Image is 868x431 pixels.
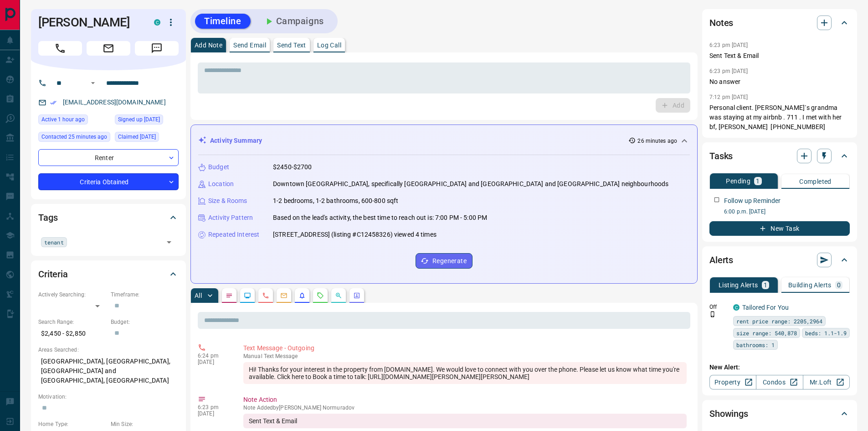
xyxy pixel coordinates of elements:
p: Repeated Interest [208,230,259,239]
p: [STREET_ADDRESS] (listing #C12458326) viewed 4 times [273,230,437,239]
h2: Notes [709,16,733,30]
div: Tue Oct 14 2025 [38,132,110,145]
span: Call [38,41,82,56]
button: Regenerate [416,253,473,269]
p: [GEOGRAPHIC_DATA], [GEOGRAPHIC_DATA], [GEOGRAPHIC_DATA] and [GEOGRAPHIC_DATA], [GEOGRAPHIC_DATA] [38,354,179,388]
a: Mr.Loft [803,375,850,389]
span: beds: 1.1-1.9 [805,328,847,338]
div: Fri Jun 06 2025 [115,132,179,145]
p: 1-2 bedrooms, 1-2 bathrooms, 600-800 sqft [273,196,398,206]
button: Open [87,78,98,88]
p: Timeframe: [111,291,179,299]
p: Log Call [317,42,341,48]
svg: Calls [262,292,269,299]
p: Actively Searching: [38,291,106,299]
p: Motivation: [38,393,179,401]
button: Campaigns [254,14,333,29]
span: Contacted 25 minutes ago [41,132,107,141]
div: condos.ca [733,304,740,311]
h2: Tags [38,210,57,225]
h2: Showings [709,406,748,421]
p: 6:23 pm [DATE] [709,42,748,48]
div: Tue Oct 14 2025 [38,114,110,127]
div: Alerts [709,249,850,271]
div: Renter [38,149,179,166]
p: Search Range: [38,318,106,326]
p: Send Email [233,42,266,48]
div: Notes [709,12,850,34]
span: Active 1 hour ago [41,115,85,124]
p: Follow up Reminder [724,196,781,206]
div: Activity Summary26 minutes ago [198,132,690,149]
button: Timeline [195,14,251,29]
p: 6:23 pm [198,404,230,410]
svg: Opportunities [335,292,342,299]
div: Tasks [709,145,850,167]
svg: Listing Alerts [298,292,306,299]
svg: Emails [280,292,288,299]
div: Hi! Thanks for your interest in the property from [DOMAIN_NAME]. We would love to connect with yo... [243,362,687,384]
p: 6:00 p.m. [DATE] [724,208,850,216]
p: [DATE] [198,359,230,365]
span: size range: 540,878 [736,328,797,338]
p: Building Alerts [788,282,832,288]
p: Based on the lead's activity, the best time to reach out is: 7:00 PM - 5:00 PM [273,213,487,223]
p: Completed [799,178,832,185]
div: Sent Text & Email [243,414,687,428]
p: No answer [709,77,850,87]
button: New Task [709,221,850,236]
p: Text Message - Outgoing [243,343,687,353]
p: Home Type: [38,420,106,428]
a: Property [709,375,756,389]
a: [EMAIL_ADDRESS][DOMAIN_NAME] [63,99,166,106]
span: bathrooms: 1 [736,340,775,349]
p: Text Message [243,353,687,359]
div: Tags [38,207,179,228]
svg: Push Notification Only [709,311,716,317]
h2: Criteria [38,267,68,281]
span: Email [87,41,130,56]
p: 1 [756,178,760,184]
span: tenant [44,238,64,247]
svg: Email Verified [50,99,56,106]
p: Personal client. [PERSON_NAME]`s grandma was staying at my airbnb . 711 . I met with her bf, [PER... [709,103,850,132]
p: 0 [837,282,841,288]
p: 6:24 pm [198,353,230,359]
h1: [PERSON_NAME] [38,15,140,30]
button: Open [163,236,175,249]
span: Claimed [DATE] [118,132,156,141]
div: Criteria Obtained [38,173,179,190]
a: Condos [756,375,803,389]
p: Note Action [243,395,687,405]
svg: Requests [317,292,324,299]
div: condos.ca [154,19,160,26]
div: Criteria [38,263,179,285]
p: Size & Rooms [208,196,247,206]
p: Listing Alerts [719,282,758,288]
p: Min Size: [111,420,179,428]
p: Downtown [GEOGRAPHIC_DATA], specifically [GEOGRAPHIC_DATA] and [GEOGRAPHIC_DATA] and [GEOGRAPHIC_... [273,179,668,189]
p: Budget [208,162,229,172]
h2: Tasks [709,149,733,163]
p: Send Text [277,42,306,48]
h2: Alerts [709,253,733,267]
p: 26 minutes ago [637,137,677,145]
span: rent price range: 2205,2964 [736,317,822,326]
p: Pending [726,178,750,184]
p: 1 [764,282,767,288]
p: Areas Searched: [38,346,179,354]
div: Fri Jun 06 2025 [115,114,179,127]
p: Note Added by [PERSON_NAME] Normuradov [243,405,687,411]
p: 6:23 pm [DATE] [709,68,748,74]
p: 7:12 pm [DATE] [709,94,748,100]
svg: Notes [226,292,233,299]
p: New Alert: [709,363,850,372]
a: Tailored For You [742,304,789,311]
p: $2450-$2700 [273,162,312,172]
p: Activity Summary [210,136,262,145]
p: Budget: [111,318,179,326]
p: Location [208,179,234,189]
p: [DATE] [198,410,230,417]
svg: Lead Browsing Activity [244,292,251,299]
div: Showings [709,403,850,425]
